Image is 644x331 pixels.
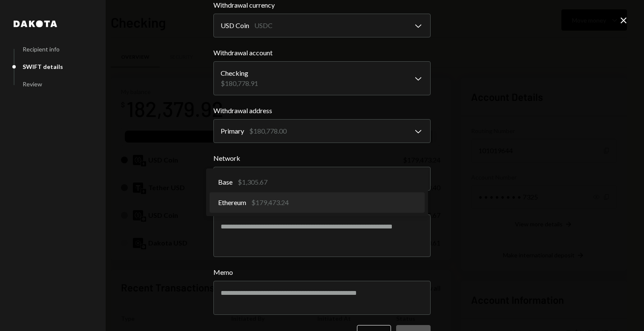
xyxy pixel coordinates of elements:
div: SWIFT details [23,63,63,70]
button: Withdrawal currency [213,14,431,37]
button: Network [213,167,431,191]
div: $179,473.24 [251,197,289,208]
span: Base [218,177,233,187]
span: Ethereum [218,197,246,208]
div: $1,305.67 [238,177,267,187]
div: $180,778.00 [249,126,287,136]
label: Network [213,153,431,163]
div: Recipient info [23,46,60,53]
button: Withdrawal account [213,61,431,95]
label: Memo [213,267,431,277]
button: Withdrawal address [213,119,431,143]
div: USDC [254,20,273,31]
label: Withdrawal account [213,48,431,58]
div: Review [23,80,42,88]
label: Withdrawal address [213,106,431,116]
